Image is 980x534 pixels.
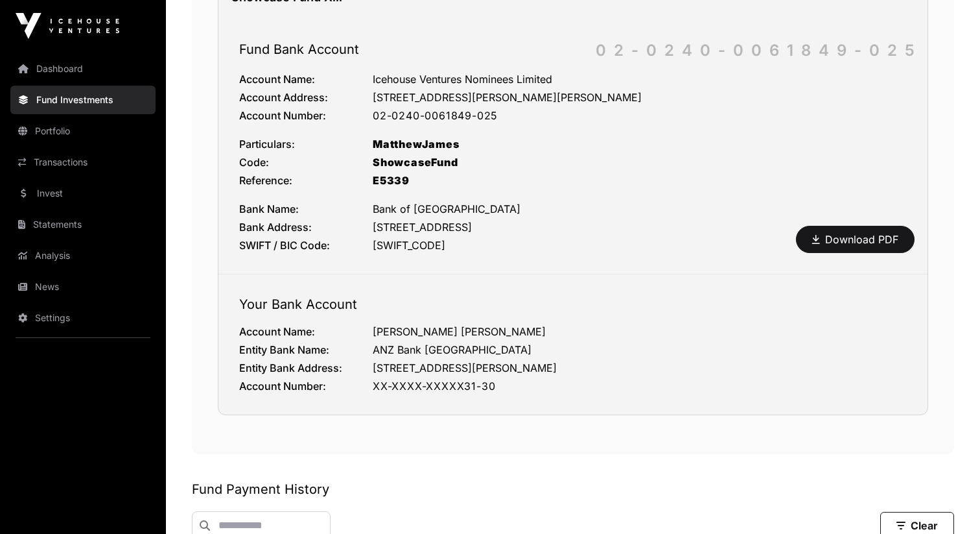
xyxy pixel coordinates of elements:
[373,378,907,394] div: XX-XXXX-XXXXX31-30
[596,40,922,61] div: 02-0240-0061849-025
[10,55,156,83] a: Dashboard
[373,173,907,188] div: E5339
[373,324,907,339] div: [PERSON_NAME] [PERSON_NAME]
[373,219,907,235] div: [STREET_ADDRESS]
[239,40,907,58] h2: Fund Bank Account
[239,71,373,87] div: Account Name:
[812,232,898,247] a: Download PDF
[239,136,373,152] div: Particulars:
[373,90,907,105] div: [STREET_ADDRESS][PERSON_NAME][PERSON_NAME]
[373,154,907,170] div: ShowcaseFund
[239,173,373,188] div: Reference:
[373,201,907,217] div: Bank of [GEOGRAPHIC_DATA]
[373,360,907,376] div: [STREET_ADDRESS][PERSON_NAME]
[373,71,907,87] div: Icehouse Ventures Nominees Limited
[239,360,373,376] div: Entity Bank Address:
[10,210,156,239] a: Statements
[373,237,907,253] div: [SWIFT_CODE]
[239,219,373,235] div: Bank Address:
[239,201,373,217] div: Bank Name:
[373,108,907,123] div: 02-0240-0061849-025
[239,342,373,358] div: Entity Bank Name:
[239,108,373,123] div: Account Number:
[16,13,119,39] img: Icehouse Ventures Logo
[373,136,907,152] div: MatthewJames
[239,154,373,170] div: Code:
[10,148,156,176] a: Transactions
[10,86,156,114] a: Fund Investments
[10,273,156,301] a: News
[239,378,373,394] div: Account Number:
[10,179,156,208] a: Invest
[10,117,156,145] a: Portfolio
[915,472,980,534] iframe: Chat Widget
[192,480,954,498] h2: Fund Payment History
[10,241,156,270] a: Analysis
[373,342,907,358] div: ANZ Bank [GEOGRAPHIC_DATA]
[796,226,915,253] button: Download PDF
[239,295,907,313] h2: Your Bank Account
[239,324,373,339] div: Account Name:
[10,304,156,332] a: Settings
[239,90,373,105] div: Account Address:
[239,237,373,253] div: SWIFT / BIC Code:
